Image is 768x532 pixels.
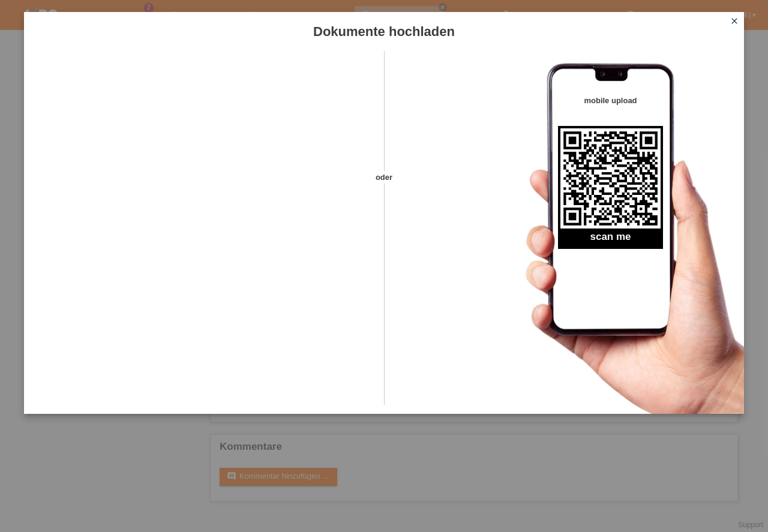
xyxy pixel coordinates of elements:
h1: Dokumente hochladen [24,24,744,39]
iframe: Upload [42,81,363,381]
h4: mobile upload [558,96,663,105]
i: close [730,16,739,26]
span: oder [363,171,405,184]
a: close [727,15,742,29]
h2: scan me [558,231,663,249]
